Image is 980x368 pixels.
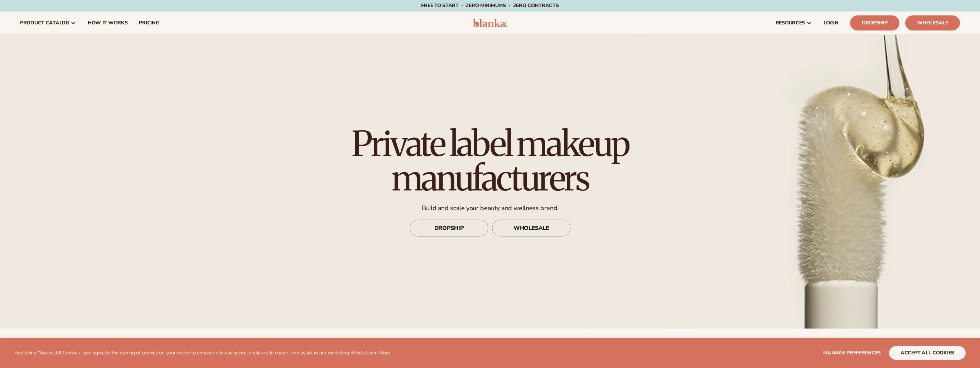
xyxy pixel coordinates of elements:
a: resources [770,11,818,34]
a: pricing [133,11,165,34]
span: LOGIN [824,20,839,26]
span: Free to start · ZERO minimums · ZERO contracts [421,2,559,9]
a: Learn More [366,349,390,356]
p: By clicking "Accept All Cookies", you agree to the storing of cookies on your device to enhance s... [14,350,390,356]
span: How It Works [88,20,128,26]
a: LOGIN [818,11,844,34]
button: accept all cookies [889,346,966,360]
button: Manage preferences [823,346,881,360]
a: How It Works [82,11,134,34]
span: product catalog [20,20,69,26]
a: Dropship [850,15,899,30]
p: Build and scale your beauty and wellness brand. [331,204,650,212]
span: pricing [139,20,159,26]
img: logo [473,19,507,27]
span: Manage preferences [823,349,881,356]
a: WHOLESALE [492,220,571,237]
h1: Private label makeup manufacturers [331,127,650,195]
a: product catalog [14,11,82,34]
span: resources [776,20,805,26]
a: Wholesale [905,15,960,30]
a: DROPSHIP [410,220,488,237]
